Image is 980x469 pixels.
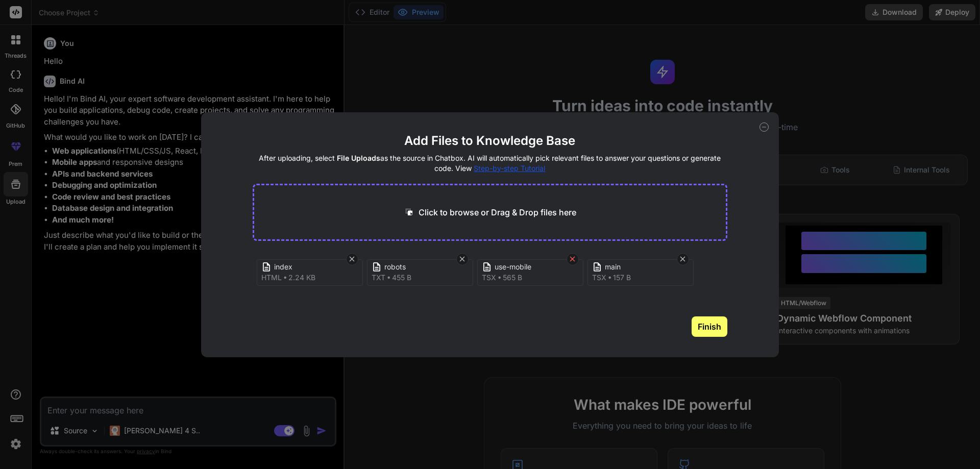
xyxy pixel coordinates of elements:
[503,273,522,283] span: 565 B
[392,273,411,283] span: 455 B
[482,273,496,283] span: tsx
[384,262,466,273] span: robots
[274,262,356,273] span: index
[592,273,606,283] span: tsx
[692,316,727,337] button: Finish
[372,273,385,283] span: txt
[605,262,687,273] span: main
[261,273,282,283] span: html
[288,273,315,283] span: 2.24 KB
[495,262,576,273] span: use-mobile
[613,273,631,283] span: 157 B
[253,133,728,149] h2: Add Files to Knowledge Base
[253,153,728,174] h4: After uploading, select as the source in Chatbox. AI will automatically pick relevant files to an...
[419,206,576,218] p: Click to browse or Drag & Drop files here
[474,164,545,172] span: Step-by-step Tutorial
[337,154,380,162] span: File Uploads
